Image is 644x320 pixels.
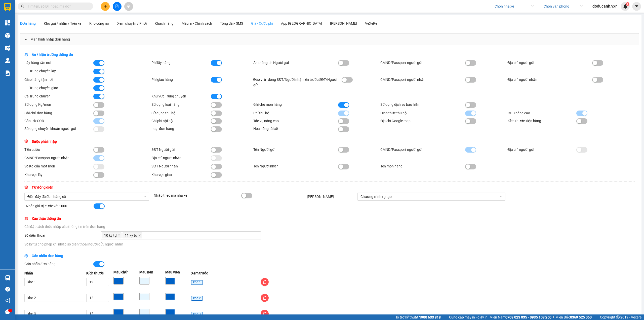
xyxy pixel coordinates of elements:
[151,155,211,161] div: Địa chỉ người nhận
[27,193,146,200] span: Điền đầy đủ đơn hàng cũ
[28,4,87,9] input: Tìm tên, số ĐT hoặc mã đơn
[253,110,338,116] div: Phí thu hộ
[253,118,338,124] div: Tác vụ nâng cao
[588,3,621,9] span: doducanh.vxr
[419,315,441,319] strong: 1900 633 818
[151,102,211,107] div: Sử dụng loại hàng
[553,316,554,318] span: ⚪️
[182,21,212,25] span: Mẫu in - Chính sách
[151,118,211,124] div: Chi phí nội bộ
[104,233,117,238] span: 10 ký tự
[505,315,551,319] strong: 0708 023 035 - 0935 103 250
[24,294,84,302] input: Nhập tên nhãn
[20,33,639,45] div: Màn hình nhập đơn hàng
[139,269,153,275] div: Màu nền
[380,163,465,169] div: Tên món hàng
[5,298,10,303] span: notification
[261,294,269,302] button: delete
[151,172,211,177] div: Khu vực giao
[138,234,141,237] span: close
[127,5,130,8] span: aim
[24,126,93,131] div: Sử dụng chuyển khoản người gửi
[253,102,338,107] div: Ghi chú món hàng
[627,2,628,6] span: 1
[380,118,465,124] div: Địa chỉ Google map
[24,186,28,189] span: setting
[394,314,441,320] span: Hỗ trợ kỹ thuật:
[253,126,338,131] div: Hoa hồng tài xế
[360,193,502,200] span: Chương trình tự tạo
[191,296,203,301] span: kho 2
[113,2,122,11] button: file-add
[5,20,10,25] img: dashboard-icon
[151,163,211,169] div: SĐT Người nhận
[123,232,142,238] span: 11 ký tự
[165,269,180,275] div: Màu viền
[623,4,628,9] img: icon-new-feature
[570,315,592,319] strong: 0369 525 060
[24,270,33,276] div: Nhãn
[445,314,445,320] span: |
[124,2,133,11] button: aim
[330,21,357,26] div: [PERSON_NAME]
[20,21,36,25] span: Đơn hàng
[151,93,211,99] div: Khu vực Trung chuyển
[118,234,120,237] span: close
[251,21,273,25] span: Giá - Cước phí
[24,172,93,177] div: Khu vực lấy
[24,139,28,143] span: setting
[24,224,635,229] div: Cài đặt cách thức nhập các thông tin trên đơn hàng
[24,68,93,74] div: Trung chuyển lấy
[125,233,137,238] span: 11 ký tự
[24,60,93,65] div: Lấy hàng tận nơi
[380,110,465,116] div: Hình thức thu hộ
[380,147,465,152] div: CMND/Passport người gửi
[508,60,592,65] div: Địa chỉ người gửi
[24,310,84,318] input: Nhập tên nhãn
[449,314,488,320] span: Cung cấp máy in - giấy in:
[89,21,109,26] div: Kho công nợ
[5,287,10,292] span: question-circle
[307,195,334,199] span: [PERSON_NAME]
[155,21,174,26] div: Khách hàng
[24,52,279,57] div: Ẩn / hiện trường thông tin
[24,233,101,238] div: Số điện thoại
[117,21,147,25] span: Xem chuyến / Phơi
[152,193,240,198] div: Nhập theo mã nhà xe
[44,21,81,25] span: Kho gửi / nhận / Trên xe
[24,185,53,189] span: Tự động điền
[151,60,211,65] div: Phí lấy hàng
[24,163,93,169] div: Số Kg của một món
[151,126,211,131] div: Loại đơn hàng
[24,155,93,161] div: CMND/Passport người nhận
[253,147,338,152] div: Tên Người gửi
[261,310,269,318] button: delete
[261,280,268,284] span: delete
[555,314,592,320] span: Miền Bắc
[101,2,110,11] button: plus
[508,110,577,116] div: COD nâng cao
[24,241,635,247] div: Số ký tự cho phép khi nhập số điện thoại người gửi, người nhận
[261,278,269,286] button: delete
[151,147,211,152] div: SĐT Người gửi
[113,269,127,275] div: Màu chữ
[380,102,465,107] div: Sử dụng dịch vụ bảo hiểm
[24,254,28,258] span: setting
[24,118,93,124] div: Cấn trừ COD
[365,21,377,26] div: VeXeRe
[102,232,122,238] span: 10 ký tự
[191,280,203,285] span: kho 1
[24,147,93,152] div: Tiền cước
[5,45,10,51] img: warehouse-icon
[4,3,11,11] img: logo-vxr
[261,312,268,316] span: delete
[24,139,57,144] span: Buộc phải nhập
[220,21,243,25] span: Tổng đài - SMS
[24,216,279,221] div: Xác thực thông tin
[115,5,119,8] span: file-add
[104,5,107,8] span: plus
[281,21,322,26] div: App [GEOGRAPHIC_DATA]
[24,85,93,91] div: Trung chuyển giao
[24,217,28,220] span: setting
[380,77,465,82] div: CMND/Passport người nhận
